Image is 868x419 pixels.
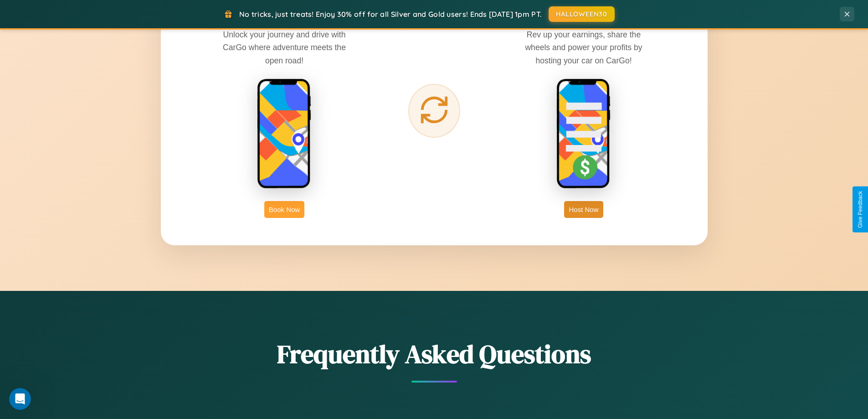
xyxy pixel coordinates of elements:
button: Host Now [564,201,603,218]
span: No tricks, just treats! Enjoy 30% off for all Silver and Gold users! Ends [DATE] 1pm PT. [239,10,542,19]
button: HALLOWEEN30 [549,6,615,22]
img: rent phone [257,78,312,190]
div: Give Feedback [857,191,863,228]
iframe: Intercom live chat [9,388,31,410]
h2: Frequently Asked Questions [161,336,708,372]
img: host phone [556,78,611,190]
button: Book Now [264,201,304,218]
p: Rev up your earnings, share the wheels and power your profits by hosting your car on CarGo! [515,28,652,67]
p: Unlock your journey and drive with CarGo where adventure meets the open road! [216,28,353,67]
